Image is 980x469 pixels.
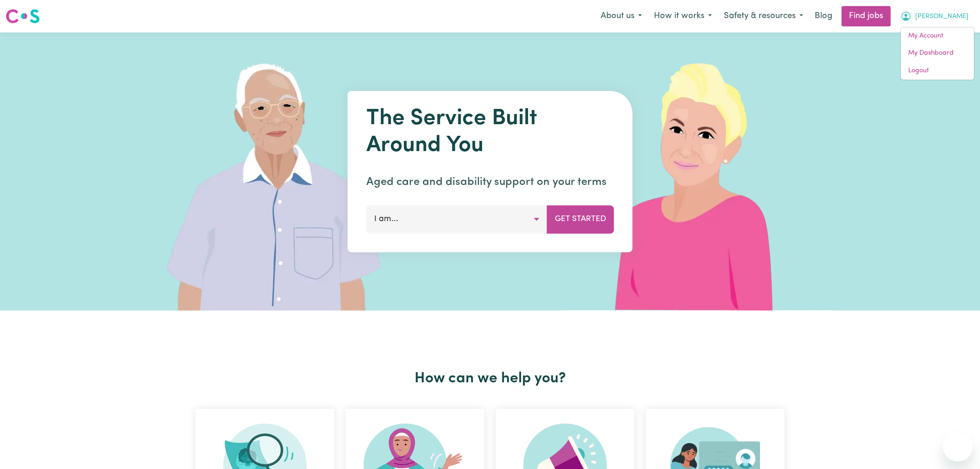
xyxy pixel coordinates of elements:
button: Get Started [547,205,614,233]
div: My Account [900,27,974,80]
button: My Account [894,6,974,26]
a: Careseekers logo [6,6,40,27]
a: Logout [901,62,974,80]
h2: How can we help you? [190,370,790,387]
a: My Account [901,27,974,45]
a: Find jobs [842,6,891,26]
a: My Dashboard [901,44,974,62]
button: Safety & resources [718,6,809,26]
a: Blog [809,6,838,26]
h1: The Service Built Around You [366,106,614,159]
button: How it works [648,6,718,26]
button: About us [595,6,648,26]
img: Careseekers logo [6,8,40,25]
button: I am... [366,205,547,233]
p: Aged care and disability support on your terms [366,174,614,190]
iframe: Button to launch messaging window [943,432,973,462]
span: [PERSON_NAME] [915,12,968,22]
